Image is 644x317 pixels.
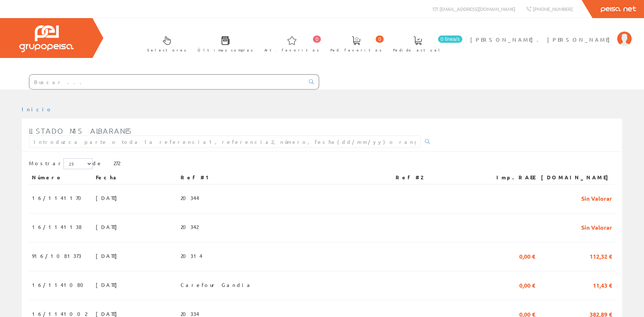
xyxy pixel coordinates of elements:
[29,135,421,148] input: Introduzca parte o toda la referencia1, referencia2, número, fecha(dd/mm/yy) o rango de fechas(dd...
[147,46,186,54] span: Selectores
[140,30,190,57] a: Selectores
[32,221,82,233] span: 16/1141138
[190,30,257,57] a: Últimas compras
[438,36,462,43] span: 0 línea/s
[393,46,442,54] span: Pedido actual
[32,250,81,262] span: 916/1081373
[519,279,535,291] span: 0,00 €
[32,192,86,204] span: 16/1141170
[533,6,573,12] span: [PHONE_NUMBER]
[29,126,132,135] span: Listado mis albaranes
[93,171,178,184] th: Fecha
[96,250,121,262] span: [DATE]
[29,158,615,171] div: de 272
[178,171,393,184] th: Ref #1
[393,171,484,184] th: Ref #2
[29,158,92,169] label: Mostrar
[29,171,93,184] th: Número
[470,36,614,43] span: [PERSON_NAME]. [PERSON_NAME]
[593,279,612,291] span: 11,43 €
[590,250,612,262] span: 112,32 €
[484,171,538,184] th: Imp.RAEE
[313,36,321,43] span: 0
[63,158,92,169] select: Mostrar
[198,46,253,54] span: Últimas compras
[519,250,535,262] span: 0,00 €
[376,36,384,43] span: 0
[330,46,382,54] span: Ped. favoritos
[581,192,612,204] span: Sin Valorar
[19,25,74,52] img: Grupo Peisa
[96,279,121,291] span: [DATE]
[470,30,632,37] a: [PERSON_NAME]. [PERSON_NAME]
[264,46,319,54] span: Art. favoritos
[32,279,88,291] span: 16/1141080
[22,106,53,112] a: Inicio
[96,192,121,204] span: [DATE]
[181,192,199,204] span: 20344
[96,221,121,233] span: [DATE]
[181,279,253,291] span: Carefour Gandia
[439,6,515,12] span: [EMAIL_ADDRESS][DOMAIN_NAME]
[29,75,305,89] input: Buscar ...
[181,250,202,262] span: 20314
[538,171,615,184] th: [DOMAIN_NAME]
[181,221,198,233] span: 20342
[581,221,612,233] span: Sin Valorar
